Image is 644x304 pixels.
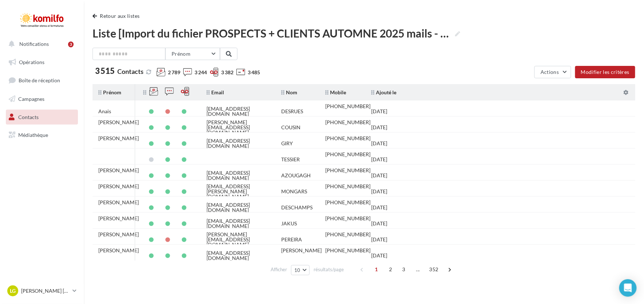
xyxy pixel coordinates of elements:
[19,41,49,47] span: Notifications
[4,110,79,125] a: Contacts
[207,106,270,117] div: [EMAIL_ADDRESS][DOMAIN_NAME]
[207,89,224,95] span: Email
[207,250,270,261] div: [EMAIL_ADDRESS][DOMAIN_NAME]
[95,67,115,75] span: 3 515
[281,125,301,130] div: COUSIN
[18,132,48,138] span: Médiathèque
[93,26,460,40] span: Liste [Import du fichier PROSPECTS + CLIENTS AUTOMNE 2025 mails - sms.xlsx]
[325,136,370,141] div: [PHONE_NUMBER]
[281,141,293,146] div: GIRY
[371,141,387,146] div: [DATE]
[10,287,16,295] span: LG
[207,184,270,199] div: [EMAIL_ADDRESS][PERSON_NAME][DOMAIN_NAME]
[427,264,441,275] span: 352
[325,152,370,157] div: [PHONE_NUMBER]
[371,189,387,194] div: [DATE]
[281,205,313,210] div: DESCHAMPS
[98,120,139,125] div: [PERSON_NAME]
[271,266,287,273] span: Afficher
[281,237,302,242] div: PEREIRA
[281,221,297,226] div: JAKUS
[98,216,139,221] div: [PERSON_NAME]
[207,170,270,181] div: [EMAIL_ADDRESS][DOMAIN_NAME]
[325,120,370,125] div: [PHONE_NUMBER]
[619,279,637,297] div: Open Intercom Messenger
[325,104,370,109] div: [PHONE_NUMBER]
[371,89,396,95] span: Ajouté le
[294,267,301,273] span: 10
[117,67,144,75] span: Contacts
[412,264,424,275] span: ...
[291,265,310,275] button: 10
[4,36,76,52] button: Notifications 3
[4,55,79,70] a: Opérations
[371,173,387,178] div: [DATE]
[371,253,387,258] div: [DATE]
[98,109,111,114] div: Anais
[281,248,322,253] div: [PERSON_NAME]
[98,89,121,95] span: Prénom
[575,66,635,78] button: Modifier les critères
[168,69,180,76] span: 2 789
[195,69,207,76] span: 3 244
[4,72,79,88] a: Boîte de réception
[207,202,270,213] div: [EMAIL_ADDRESS][DOMAIN_NAME]
[19,59,44,65] span: Opérations
[19,77,60,83] span: Boîte de réception
[248,69,260,76] span: 3 485
[325,248,370,253] div: [PHONE_NUMBER]
[325,200,370,205] div: [PHONE_NUMBER]
[281,89,297,95] span: Nom
[281,189,307,194] div: MONGARS
[98,200,139,205] div: [PERSON_NAME]
[4,91,79,107] a: Campagnes
[207,232,270,247] div: [PERSON_NAME][EMAIL_ADDRESS][DOMAIN_NAME]
[541,69,559,75] span: Actions
[325,89,346,95] span: Mobile
[98,248,139,253] div: [PERSON_NAME]
[385,264,397,275] span: 2
[314,266,344,273] span: résultats/page
[371,157,387,162] div: [DATE]
[371,237,387,242] div: [DATE]
[281,109,303,114] div: DESRUES
[281,157,300,162] div: TESSIER
[4,127,79,143] a: Médiathèque
[371,125,387,130] div: [DATE]
[398,264,410,275] span: 3
[98,136,139,141] div: [PERSON_NAME]
[172,51,191,57] span: Prénom
[325,184,370,189] div: [PHONE_NUMBER]
[98,184,139,189] div: [PERSON_NAME]
[165,48,220,60] button: Prénom
[534,66,571,78] button: Actions
[371,205,387,210] div: [DATE]
[98,232,139,237] div: [PERSON_NAME]
[207,218,270,229] div: [EMAIL_ADDRESS][DOMAIN_NAME]
[281,173,311,178] div: AZOUGAGH
[371,264,382,275] span: 1
[371,109,387,114] div: [DATE]
[325,216,370,221] div: [PHONE_NUMBER]
[207,138,270,149] div: [EMAIL_ADDRESS][DOMAIN_NAME]
[371,221,387,226] div: [DATE]
[18,114,39,120] span: Contacts
[93,12,142,20] button: Retour aux listes
[21,287,70,295] p: [PERSON_NAME] [PERSON_NAME]
[207,120,270,135] div: [PERSON_NAME][EMAIL_ADDRESS][DOMAIN_NAME]
[221,69,233,76] span: 3 382
[68,42,74,47] div: 3
[18,96,44,102] span: Campagnes
[325,168,370,173] div: [PHONE_NUMBER]
[325,232,370,237] div: [PHONE_NUMBER]
[6,284,78,298] a: LG [PERSON_NAME] [PERSON_NAME]
[98,168,139,173] div: [PERSON_NAME]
